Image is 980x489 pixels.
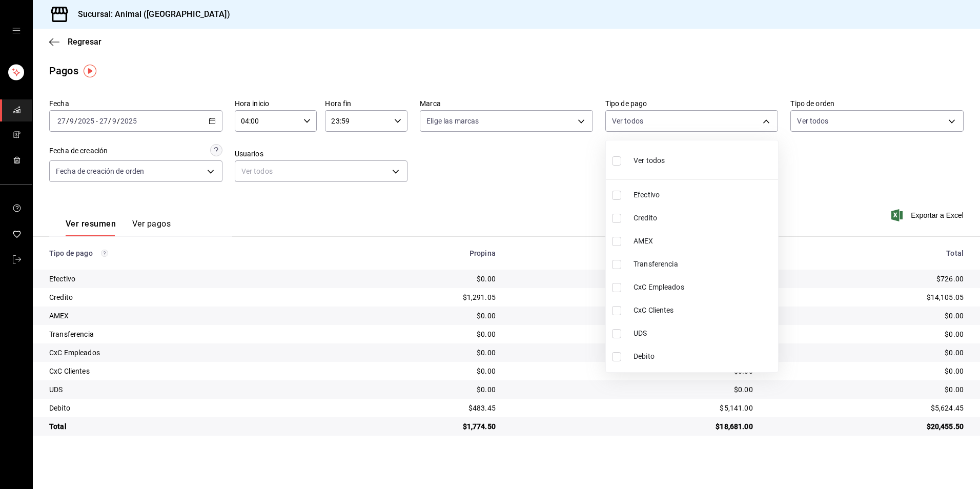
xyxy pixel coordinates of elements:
[634,155,665,166] span: Ver todos
[634,236,774,247] span: AMEX
[84,65,96,77] img: Tooltip marker
[634,351,774,362] span: Debito
[634,259,774,270] span: Transferencia
[634,213,774,223] span: Credito
[634,282,774,293] span: CxC Empleados
[634,328,774,339] span: UDS
[634,305,774,316] span: CxC Clientes
[634,190,774,200] span: Efectivo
